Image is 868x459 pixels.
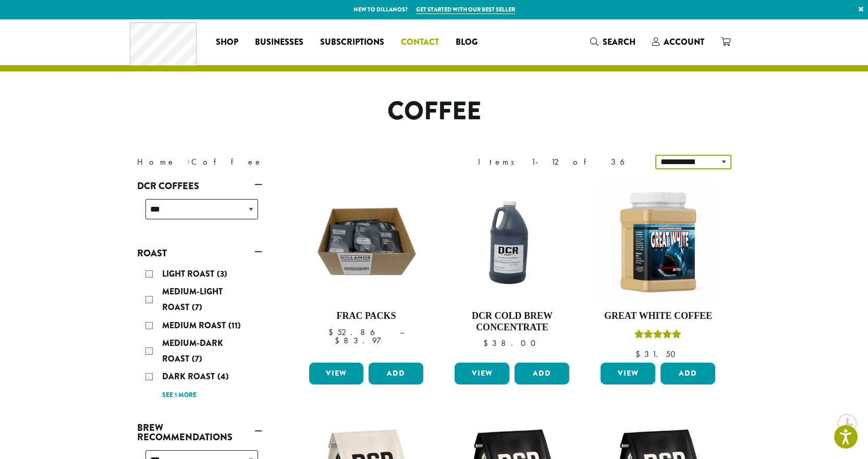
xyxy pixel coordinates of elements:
[635,349,644,359] span: $
[137,262,262,406] div: Roast
[483,338,541,349] bdi: 38.00
[483,338,492,349] span: $
[661,363,715,384] button: Add
[137,156,419,168] nav: Breadcrumb
[598,311,718,322] h4: Great White Coffee
[320,36,384,49] span: Subscriptions
[216,36,238,49] span: Shop
[162,337,223,365] span: Medium-Dark Roast
[162,286,223,313] span: Medium-Light Roast
[582,33,644,51] a: Search
[478,156,640,168] div: Items 1-12 of 36
[416,5,515,14] a: Get started with our best seller
[306,182,426,302] img: DCR-Frac-Pack-Image-1200x1200-300x300.jpg
[601,363,655,384] a: View
[217,370,229,382] span: (4)
[400,327,404,338] span: –
[187,152,190,168] span: ›
[162,319,228,331] span: Medium Roast
[207,34,247,51] a: Shop
[664,36,704,48] span: Account
[328,327,390,338] bdi: 52.86
[129,96,739,127] h1: Coffee
[369,363,423,384] button: Add
[217,268,227,280] span: (3)
[162,268,217,280] span: Light Roast
[452,182,572,302] img: DCR-Cold-Brew-Concentrate.jpg
[456,36,478,49] span: Blog
[137,244,262,262] a: Roast
[335,335,397,346] bdi: 83.97
[634,328,681,344] div: Rated 5.00 out of 5
[137,177,262,195] a: DCR Coffees
[137,419,262,446] a: Brew Recommendations
[307,311,426,322] h4: Frac Packs
[455,363,509,384] a: View
[255,36,303,49] span: Businesses
[603,36,635,48] span: Search
[635,349,680,359] bdi: 31.50
[598,182,718,358] a: Great White CoffeeRated 5.00 out of 5 $31.50
[137,156,176,167] a: Home
[307,182,426,358] a: Frac Packs
[162,390,197,401] a: See 1 more
[228,319,241,331] span: (11)
[335,335,344,346] span: $
[515,363,569,384] button: Add
[598,182,718,302] img: Great_White_Ground_Espresso_2.png
[309,363,364,384] a: View
[328,327,337,338] span: $
[401,36,439,49] span: Contact
[162,370,217,382] span: Dark Roast
[452,182,572,358] a: DCR Cold Brew Concentrate $38.00
[192,353,202,365] span: (7)
[452,311,572,333] h4: DCR Cold Brew Concentrate
[192,301,202,313] span: (7)
[137,195,262,232] div: DCR Coffees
